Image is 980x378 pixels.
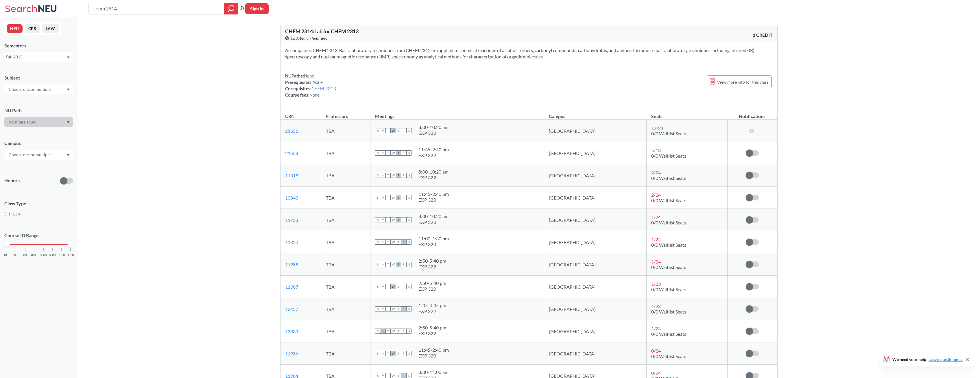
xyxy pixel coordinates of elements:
p: Course ID Range [4,232,73,239]
span: S [406,150,411,156]
span: Class Type [4,200,73,207]
div: 11:45 - 2:40 pm [418,191,449,197]
span: T [396,306,401,311]
td: TBA [321,253,370,276]
span: 0/0 Waitlist Seats [651,353,686,359]
th: Meetings [370,107,544,120]
span: View more info for this class [717,78,768,86]
span: W [391,150,396,156]
span: 0/0 Waitlist Seats [651,175,686,181]
div: EXP 320 [418,197,449,203]
span: M [380,195,385,200]
a: 11733 [285,217,298,223]
span: W [391,306,396,311]
span: 0/0 Waitlist Seats [651,331,686,337]
span: 0/0 Waitlist Seats [651,198,686,203]
div: Semesters [4,43,73,49]
td: [GEOGRAPHIC_DATA] [544,320,647,342]
span: S [406,306,411,311]
span: S [406,329,411,334]
span: W [391,173,396,178]
div: Fall 2025Dropdown arrow [4,52,73,62]
span: 2 / 24 [651,170,661,175]
span: Updated an hour ago [291,35,328,41]
span: 1 [71,211,73,217]
span: S [406,351,411,356]
div: EXP 320 [418,241,449,247]
span: W [391,284,396,289]
div: 8:00 - 10:20 am [418,213,449,219]
span: S [375,262,380,267]
button: CPS [25,24,40,33]
div: CRN [285,113,295,119]
td: TBA [321,187,370,209]
div: Dropdown arrow [4,150,73,160]
svg: Dropdown arrow [67,121,70,123]
span: 0/0 Waitlist Seats [651,220,686,225]
div: 11:00 - 1:30 pm [418,236,449,241]
div: Dropdown arrow [4,84,73,94]
span: S [406,262,411,267]
span: M [380,262,385,267]
a: 12457 [285,306,298,312]
td: [GEOGRAPHIC_DATA] [544,253,647,276]
a: 11987 [285,284,298,290]
svg: Dropdown arrow [67,88,70,91]
span: F [401,284,406,289]
span: 5000 [40,254,47,257]
span: S [375,128,380,133]
span: T [385,306,391,311]
td: [GEOGRAPHIC_DATA] [544,276,647,298]
td: [GEOGRAPHIC_DATA] [544,209,647,231]
span: T [396,128,401,133]
div: EXP 320 [418,353,449,359]
span: S [375,239,380,245]
a: 11320 [285,239,298,245]
span: M [380,284,385,289]
span: W [391,239,396,245]
span: T [385,239,391,245]
span: F [401,239,406,245]
span: M [380,329,385,334]
span: T [396,173,401,178]
span: 0/0 Waitlist Seats [651,287,686,292]
td: [GEOGRAPHIC_DATA] [544,142,647,164]
span: F [401,351,406,356]
span: 2000 [12,254,19,257]
span: F [401,128,406,133]
span: F [401,150,406,156]
span: 5 / 18 [651,147,661,153]
span: S [375,306,380,311]
span: F [401,217,406,222]
div: Fall 2025 [6,54,66,60]
div: 8:00 - 11:00 am [418,369,449,375]
span: 1000 [3,254,10,257]
a: 11986 [285,351,298,356]
th: Notifications [727,107,777,120]
div: NUPaths: Prerequisites: Corequisites: Course fees: [285,73,336,98]
span: CHEM 2314 : Lab for CHEM 2313 [285,28,359,34]
div: NU Path [4,107,73,114]
div: EXP 320 [418,286,446,292]
div: EXP 322 [418,264,446,270]
span: S [406,173,411,178]
span: 1 / 24 [651,214,661,220]
td: TBA [321,320,370,342]
span: 0/0 Waitlist Seats [651,131,686,136]
div: 8:00 - 10:20 am [418,124,449,130]
div: EXP 322 [418,175,449,180]
span: S [375,195,380,200]
span: F [401,262,406,267]
span: F [401,306,406,311]
div: 2:50 - 5:40 pm [418,258,446,264]
span: 1 / 23 [651,281,661,287]
span: None [309,92,320,97]
span: M [380,239,385,245]
span: F [401,173,406,178]
div: Subject [4,75,73,81]
div: Dropdown arrow [4,117,73,127]
a: 21558 [285,150,298,156]
span: 0/0 Waitlist Seats [651,264,686,270]
span: T [385,173,391,178]
div: 8:00 - 10:20 am [418,169,449,175]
